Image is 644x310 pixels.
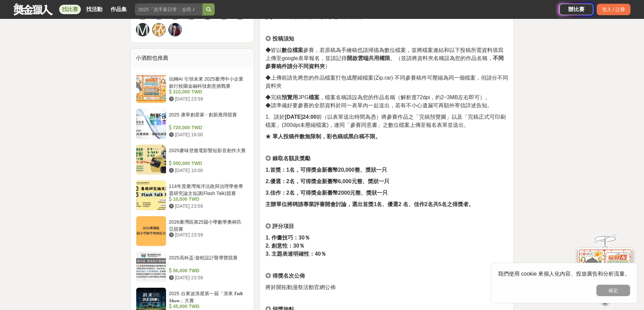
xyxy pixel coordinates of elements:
a: 依 [152,23,166,36]
strong: ◎ 評分項目 [265,223,294,229]
div: 2025 康寧創星家 - 創新應用競賽 [169,111,246,124]
img: d2146d9a-e6f6-4337-9592-8cefde37ba6b.png [578,248,632,293]
strong: ◆ [265,47,271,53]
a: 找比賽 [59,5,81,14]
strong: ◎ 投稿須知 [265,36,294,41]
div: [DATE] 10:00 [169,167,246,174]
span: 1、請於 前（以表單送出時間為憑）將參賽作品之「完稿預覽圖」以及「完稿正式可印刷檔案」(300dpi未壓縮檔案)，連同「參賽同意書」之數位檔案上傳至報名表單並送出。 [265,114,506,128]
a: 2025麥味登微電影暨短影音創作大賽 550,000 TWD [DATE] 10:00 [136,144,249,175]
strong: 檔案 [309,94,319,100]
div: [DATE] 23:59 [169,203,246,210]
img: Avatar [169,23,182,36]
span: ◆上傳前請先將您的作品檔案打包成壓縮檔案(Zip.rar) 不同參賽稿件可壓縮為同一個檔案，但請分不同資料夾 [265,75,508,89]
div: [DATE] 23:59 [169,231,246,238]
div: 310,000 TWD [169,88,246,95]
div: 玩轉AI 引領未來 2025臺灣中小企業銀行校園金融科技創意挑戰賽 [169,76,246,88]
div: 小酒館也推薦 [130,49,254,67]
strong: ★ 單人投稿件數無限制，彩色稿或黑白稿不限。 [265,134,380,139]
strong: 開啟雲端共用權限 [347,55,390,61]
strong: 不同參賽稿件請分不同資料夾 [265,55,503,69]
strong: 3. 主題表達明確性：40％ [265,251,326,257]
span: 將於開拓動漫祭活動官網公佈 [265,284,336,290]
button: 確定 [596,285,630,296]
div: 10,000 TWD [169,196,246,203]
strong: 2.優選：2名，可得獎金新臺幣6,000元整、獎狀一只 [265,178,389,184]
div: [DATE] 23:59 [169,95,246,103]
strong: 數位檔案 [282,47,303,53]
div: 114年度臺灣海洋法政與治理學會專題研究論文短講(Flash Talk)競賽 [169,183,246,196]
div: 56,000 TWD [169,267,246,274]
a: 辦比賽 [559,4,593,15]
a: 114年度臺灣海洋法政與治理學會專題研究論文短講(Flash Talk)競賽 10,000 TWD [DATE] 23:59 [136,180,249,210]
a: 作品集 [108,5,129,14]
div: 2025高科盃-遊程設計暨導覽競賽 [169,254,246,267]
a: M [136,23,149,36]
span: 我們使用 cookie 來個人化內容、投放廣告和分析流量。 [498,271,630,277]
strong: 1.首獎：1名，可得獎金新臺幣20,000整、獎狀一只 [265,167,387,173]
span: ◆ 投稿作品原稿請採用A4（21×29.7cm）尺寸進行繪製，解析度須為 、檔案格式請採用jpg或PSD檔案，黑白稿與彩色稿皆相同。 [265,6,507,20]
a: 玩轉AI 引領未來 2025臺灣中小企業銀行校園金融科技創意挑戰賽 310,000 TWD [DATE] 23:59 [136,73,249,103]
strong: 主辦單位將聘請專業評審開會討論，選出首獎1名、優選2 名、佳作2名共5名之得獎者。 [265,201,474,207]
a: 找活動 [84,5,105,14]
div: 45,000 TWD [169,303,246,310]
div: 550,000 TWD [169,160,246,167]
strong: [DATE]24:00 [285,114,316,120]
span: 皆以 參賽，若原稿為手繪稿也請掃描為數位檔案，並將檔案連結和以下投稿所需資料填寫上傳至google表單報名，並請記得 。（並請將資料夾名稱設為您的作品名稱， ） [265,47,503,69]
a: 2026臺灣區第25届小學數學奧林匹亞競賽 [DATE] 23:59 [136,216,249,246]
div: [DATE] 16:00 [169,131,246,138]
strong: 3.佳作：2名，可得獎金新臺幣2000元整、獎狀一只 [265,190,388,196]
input: 2025「洗手新日常：全民 ALL IN」洗手歌全台徵選 [135,3,202,16]
a: 2025 康寧創星家 - 創新應用競賽 720,000 TWD [DATE] 16:00 [136,109,249,139]
div: 2025麥味登微電影暨短影音創作大賽 [169,147,246,160]
strong: 2. 創意性：30％ [265,243,305,249]
div: [DATE] 23:59 [169,274,246,281]
strong: ◎ 錄取名額及獎勵 [265,156,310,161]
a: 2025高科盃-遊程設計暨導覽競賽 56,000 TWD [DATE] 23:59 [136,252,249,282]
div: 720,000 TWD [169,124,246,131]
strong: 預覽用 [282,94,298,100]
strong: 1. 作畫技巧：30％ [265,235,310,241]
span: ◆完稿 JPG ，檔案名稱請設為您的作品名稱（解析度72dpi，約2~3MB左右即可）。 [265,94,490,100]
div: 2025 台東波浪屋第一屆「浪來 𝑻𝒂𝒍𝒌 𝑺𝒉𝒐𝒘」大賽 [169,290,246,303]
div: 2026臺灣區第25届小學數學奧林匹亞競賽 [169,219,246,231]
span: ◆請準備好要參賽的全部資料於同一表單內一起送出，若有不小心遺漏可再額外寄信詳述告知。 [265,103,493,108]
strong: ◎ 得獎名次公佈 [265,273,305,279]
div: 登入 / 註冊 [597,4,630,15]
a: Avatar [168,23,182,36]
